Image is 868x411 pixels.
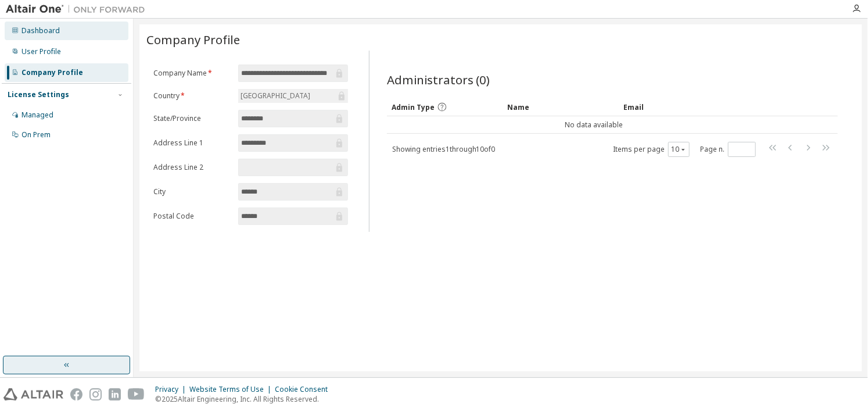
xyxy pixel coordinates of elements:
img: Altair One [6,3,151,15]
div: Name [508,98,615,116]
div: [GEOGRAPHIC_DATA] [239,90,312,102]
div: Managed [21,110,53,120]
td: No data available [387,116,801,134]
img: facebook.svg [70,388,83,401]
label: Postal Code [153,212,231,221]
div: User Profile [21,47,61,56]
label: Company Name [153,69,231,78]
span: Items per page [613,142,690,157]
label: Country [153,91,231,101]
div: Company Profile [21,68,83,77]
label: State/Province [153,114,231,123]
div: On Prem [21,130,51,140]
p: © 2025 Altair Engineering, Inc. All Rights Reserved. [155,394,335,404]
label: Address Line 1 [153,138,231,148]
img: youtube.svg [128,388,145,401]
div: Email [624,98,731,116]
label: Address Line 2 [153,163,231,172]
div: [GEOGRAPHIC_DATA] [238,89,348,103]
span: Page n. [700,142,756,157]
span: Company Profile [146,31,240,48]
div: License Settings [8,90,69,99]
img: instagram.svg [89,388,102,401]
img: altair_logo.svg [3,388,63,401]
button: 10 [671,145,687,154]
label: City [153,187,231,196]
span: Administrators (0) [387,72,490,88]
span: Showing entries 1 through 10 of 0 [392,144,496,154]
span: Admin Type [392,102,435,112]
div: Website Terms of Use [189,385,275,394]
div: Privacy [155,385,189,394]
img: linkedin.svg [109,388,121,401]
div: Cookie Consent [275,385,335,394]
div: Dashboard [21,26,60,35]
